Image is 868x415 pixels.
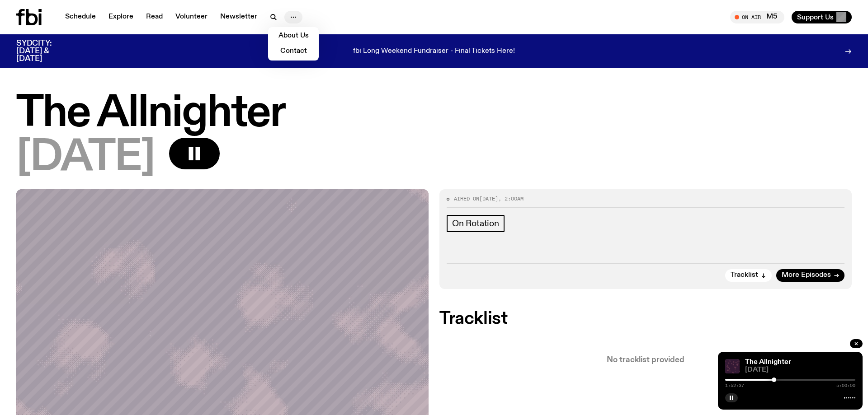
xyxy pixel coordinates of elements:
[454,195,479,202] span: Aired on
[725,383,744,388] span: 1:52:37
[731,272,758,279] span: Tracklist
[776,269,844,282] a: More Episodes
[16,138,155,178] span: [DATE]
[452,219,499,228] span: On Rotation
[836,383,855,388] span: 5:00:00
[16,93,852,134] h1: The Allnighter
[730,11,784,23] button: On AirM5
[725,269,772,282] button: Tracklist
[797,13,834,21] span: Support Us
[215,11,263,23] a: Newsletter
[60,11,101,23] a: Schedule
[792,11,852,23] button: Support Us
[16,40,74,63] h3: SYDCITY: [DATE] & [DATE]
[271,45,316,58] a: Contact
[271,30,316,42] a: About Us
[745,367,855,373] span: [DATE]
[479,195,498,202] span: [DATE]
[498,195,524,202] span: , 2:00am
[353,47,515,56] p: fbi Long Weekend Fundraiser - Final Tickets Here!
[170,11,213,23] a: Volunteer
[439,311,852,327] h2: Tracklist
[141,11,168,23] a: Read
[447,215,505,232] a: On Rotation
[782,272,831,279] span: More Episodes
[745,359,791,366] a: The Allnighter
[103,11,139,23] a: Explore
[439,356,852,364] p: No tracklist provided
